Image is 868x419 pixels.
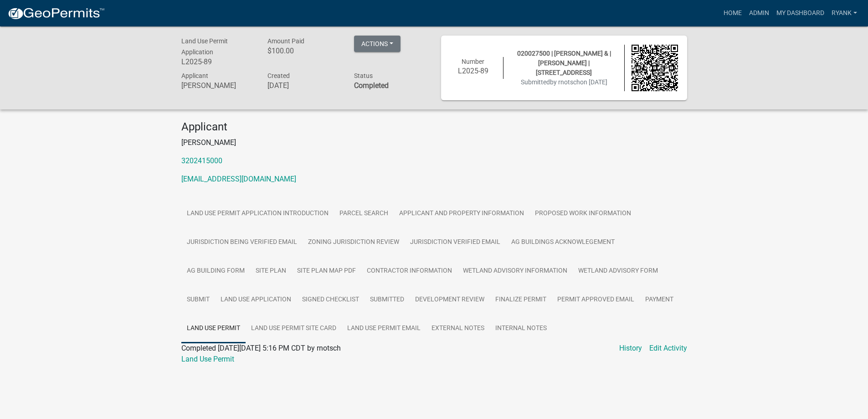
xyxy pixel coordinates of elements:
[181,257,250,286] a: Ag Building Form
[745,5,773,22] a: Admin
[292,257,361,286] a: Site Plan Map PDF
[649,343,687,354] a: Edit Activity
[632,45,678,91] img: QR code
[354,72,373,79] span: Status
[181,156,222,165] a: 3202415000
[181,285,215,315] a: Submit
[450,67,497,75] h6: L2025-89
[720,5,745,22] a: Home
[181,72,208,79] span: Applicant
[303,228,405,257] a: Zoning Jurisdiction Review
[181,228,303,257] a: Jurisdiction Being Verified Email
[517,50,611,76] span: 020027500 | [PERSON_NAME] & | [PERSON_NAME] | [STREET_ADDRESS]
[250,257,292,286] a: Site Plan
[181,57,254,66] h6: L2025-89
[462,58,484,65] span: Number
[181,120,687,134] h4: Applicant
[181,344,341,352] span: Completed [DATE][DATE] 5:16 PM CDT by rnotsch
[181,314,246,343] a: Land Use Permit
[426,314,490,343] a: External Notes
[342,314,426,343] a: Land Use Permit Email
[354,36,401,52] button: Actions
[181,137,687,148] p: [PERSON_NAME]
[334,199,394,228] a: Parcel search
[354,81,389,90] strong: Completed
[246,314,342,343] a: Land Use Permit Site Card
[297,285,365,315] a: Signed Checklist
[215,285,297,315] a: Land Use Application
[490,314,552,343] a: Internal Notes
[550,78,580,86] span: by rnotsch
[457,257,573,286] a: Wetland Advisory Information
[640,285,679,315] a: Payment
[573,257,663,286] a: Wetland Advisory Form
[267,81,340,90] h6: [DATE]
[361,257,457,286] a: Contractor Information
[529,199,637,228] a: Proposed Work Information
[267,72,290,79] span: Created
[181,355,234,363] a: Land Use Permit
[365,285,410,315] a: Submitted
[773,5,828,22] a: My Dashboard
[490,285,552,315] a: Finalize Permit
[405,228,506,257] a: Jurisdiction verified email
[521,78,607,86] span: Submitted on [DATE]
[410,285,490,315] a: Development Review
[267,47,340,55] h6: $100.00
[181,199,334,228] a: Land Use Permit Application Introduction
[828,5,861,22] a: RyanK
[619,343,642,354] a: History
[181,175,296,183] a: [EMAIL_ADDRESS][DOMAIN_NAME]
[181,37,228,56] span: Land Use Permit Application
[267,37,304,45] span: Amount Paid
[552,285,640,315] a: Permit Approved Email
[181,81,254,90] h6: [PERSON_NAME]
[506,228,620,257] a: Ag Buildings Acknowlegement
[394,199,529,228] a: Applicant and Property Information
